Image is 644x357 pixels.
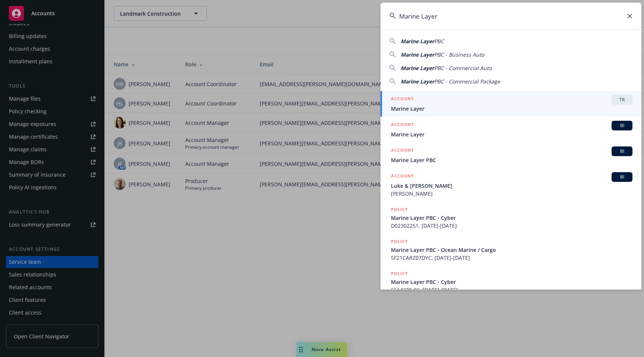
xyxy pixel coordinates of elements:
[381,142,641,168] a: ACCOUNTBIMarine Layer PBC
[381,117,641,142] a: ACCOUNTBIMarine Layer
[391,105,632,113] span: Marine Layer
[401,64,434,72] span: Marine Layer
[391,278,632,286] span: Marine Layer PBC - Cyber
[381,202,641,234] a: POLICYMarine Layer PBC - CyberD02302251, [DATE]-[DATE]
[381,234,641,266] a: POLICYMarine Layer PBC - Ocean Marine / CargoSF21CARZ07DYC, [DATE]-[DATE]
[434,51,484,58] span: PBC - Business Auto
[615,174,629,180] span: BI
[381,266,641,298] a: POLICYMarine Layer PBC - Cyber6614230-01, [DATE]-[DATE]
[381,168,641,202] a: ACCOUNTBILuke & [PERSON_NAME][PERSON_NAME]
[391,156,632,164] span: Marine Layer PBC
[434,78,500,85] span: PBC - Commercial Package
[434,64,492,72] span: PBC - Commercial Auto
[615,148,629,155] span: BI
[391,214,632,222] span: Marine Layer PBC - Cyber
[391,146,414,155] h5: ACCOUNT
[401,78,434,85] span: Marine Layer
[391,182,632,190] span: Luke & [PERSON_NAME]
[615,97,629,103] span: TR
[391,130,632,138] span: Marine Layer
[391,254,632,262] span: SF21CARZ07DYC, [DATE]-[DATE]
[391,270,408,277] h5: POLICY
[391,206,408,213] h5: POLICY
[391,286,632,294] span: 6614230-01, [DATE]-[DATE]
[434,38,444,45] span: PBC
[391,172,414,181] h5: ACCOUNT
[391,95,414,104] h5: ACCOUNT
[391,246,632,254] span: Marine Layer PBC - Ocean Marine / Cargo
[401,38,434,45] span: Marine Layer
[381,91,641,117] a: ACCOUNTTRMarine Layer
[391,121,414,130] h5: ACCOUNT
[381,3,641,29] input: Search...
[391,222,632,230] span: D02302251, [DATE]-[DATE]
[391,238,408,245] h5: POLICY
[401,51,434,58] span: Marine Layer
[615,122,629,129] span: BI
[391,190,632,198] span: [PERSON_NAME]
